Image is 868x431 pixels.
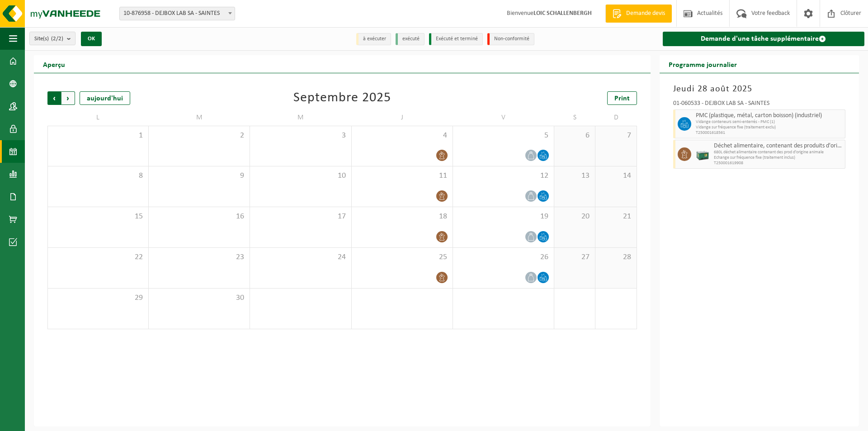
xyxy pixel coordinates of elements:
a: Print [607,91,637,105]
button: OK [81,32,102,46]
span: 11 [356,171,448,181]
span: 10 [255,171,346,181]
div: Septembre 2025 [293,91,391,105]
td: M [149,109,250,126]
span: 14 [600,171,632,181]
span: 24 [255,252,346,262]
span: Site(s) [34,32,63,46]
span: Echange sur fréquence fixe (traitement inclus) [714,155,843,161]
span: 16 [153,212,245,222]
div: aujourd'hui [80,91,130,105]
span: 10-876958 - DEJBOX LAB SA - SAINTES [119,7,235,20]
span: 4 [356,131,448,141]
span: 22 [52,252,144,262]
h2: Programme journalier [660,55,746,73]
span: Print [614,95,630,102]
td: L [47,109,149,126]
span: Vidange sur fréquence fixe (traitement exclu) [696,125,843,130]
li: Exécuté et terminé [429,33,483,45]
td: V [453,109,554,126]
td: M [250,109,351,126]
span: 1 [52,131,144,141]
span: 28 [600,252,632,262]
span: Suivant [61,91,75,105]
span: 18 [356,212,448,222]
span: 9 [153,171,245,181]
span: 21 [600,212,632,222]
span: 19 [458,212,549,222]
span: 30 [153,293,245,303]
td: J [352,109,453,126]
span: 20 [559,212,590,222]
h3: Jeudi 28 août 2025 [673,82,845,96]
span: 3 [255,131,346,141]
h2: Aperçu [34,55,74,73]
span: 10-876958 - DEJBOX LAB SA - SAINTES [120,7,235,20]
span: 17 [255,212,346,222]
span: Précédent [47,91,61,105]
li: exécuté [396,33,425,45]
li: Non-conformité [487,33,534,45]
td: D [595,109,637,126]
count: (2/2) [51,36,63,42]
span: Déchet alimentaire, contenant des produits d'origine animale, non emballé, catégorie 3 [714,142,843,150]
span: 29 [52,293,144,303]
span: 2 [153,131,245,141]
span: T250001618561 [696,130,843,136]
strong: LOIC SCHALLENBERGH [533,10,592,17]
span: Vidange conteneurs semi-enterrés - PMC (1) [696,119,843,125]
span: 8 [52,171,144,181]
span: Demande devis [624,9,667,18]
button: Site(s)(2/2) [29,32,75,45]
span: T250001619908 [714,161,843,166]
span: 27 [559,252,590,262]
span: 680L déchet alimentaire contenant des prod d'origine animale [714,150,843,155]
span: 5 [458,131,549,141]
span: 15 [52,212,144,222]
td: S [554,109,595,126]
img: PB-LB-0680-HPE-GN-01 [696,147,709,161]
span: PMC (plastique, métal, carton boisson) (industriel) [696,112,843,119]
a: Demande d'une tâche supplémentaire [663,32,864,46]
span: 6 [559,131,590,141]
div: 01-060533 - DEJBOX LAB SA - SAINTES [673,100,845,109]
span: 26 [458,252,549,262]
span: 12 [458,171,549,181]
span: 23 [153,252,245,262]
span: 25 [356,252,448,262]
li: à exécuter [356,33,391,45]
span: 13 [559,171,590,181]
a: Demande devis [605,5,672,23]
span: 7 [600,131,632,141]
